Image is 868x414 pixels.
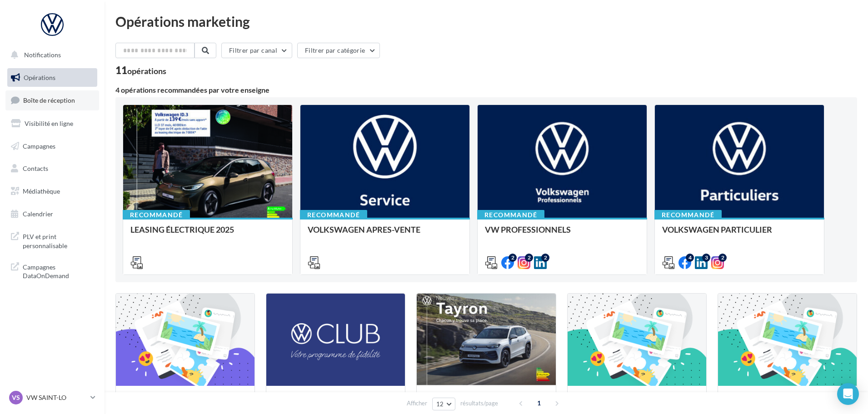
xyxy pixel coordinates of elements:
[24,74,55,81] span: Opérations
[123,210,190,220] div: Recommandé
[24,51,61,59] span: Notifications
[525,254,533,262] div: 2
[5,159,99,178] a: Contacts
[837,383,859,405] div: Open Intercom Messenger
[5,257,99,284] a: Campagnes DataOnDemand
[485,225,639,243] div: VW PROFESSIONNELS
[5,205,99,224] a: Calendrier
[5,137,99,156] a: Campagnes
[407,399,427,408] span: Afficher
[662,225,817,243] div: VOLKSWAGEN PARTICULIER
[23,210,53,218] span: Calendrier
[5,45,95,65] button: Notifications
[23,165,48,172] span: Contacts
[532,396,546,410] span: 1
[5,182,99,201] a: Médiathèque
[477,210,544,220] div: Recommandé
[115,86,857,94] div: 4 opérations recommandées par votre enseigne
[300,210,367,220] div: Recommandé
[23,261,94,280] span: Campagnes DataOnDemand
[460,399,498,408] span: résultats/page
[7,389,97,406] a: VS VW SAINT-LO
[702,254,710,262] div: 3
[115,65,166,75] div: 11
[26,393,87,402] p: VW SAINT-LO
[718,254,727,262] div: 2
[436,400,444,408] span: 12
[509,254,517,262] div: 2
[23,142,55,150] span: Campagnes
[23,230,94,250] span: PLV et print personnalisable
[5,114,99,133] a: Visibilité en ligne
[23,96,75,104] span: Boîte de réception
[115,15,857,28] div: Opérations marketing
[686,254,694,262] div: 4
[654,210,722,220] div: Recommandé
[130,225,285,243] div: LEASING ÉLECTRIQUE 2025
[541,254,549,262] div: 2
[432,398,455,410] button: 12
[5,68,99,87] a: Opérations
[221,43,292,58] button: Filtrer par canal
[297,43,380,58] button: Filtrer par catégorie
[308,225,462,243] div: VOLKSWAGEN APRES-VENTE
[12,393,20,402] span: VS
[5,90,99,110] a: Boîte de réception
[127,67,166,75] div: opérations
[5,227,99,254] a: PLV et print personnalisable
[25,120,73,127] span: Visibilité en ligne
[23,187,60,195] span: Médiathèque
